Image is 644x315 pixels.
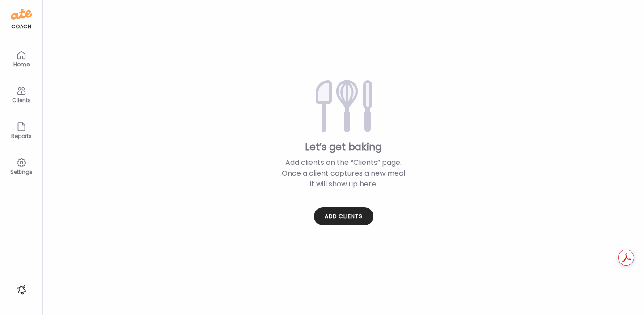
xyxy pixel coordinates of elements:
[11,23,31,30] div: coach
[11,7,32,22] img: ate
[314,207,373,225] div: Add clients
[5,169,38,175] div: Settings
[5,133,38,139] div: Reports
[5,61,38,67] div: Home
[57,140,630,154] div: Let’s get baking
[5,97,38,103] div: Clients
[281,157,406,190] div: Add clients on the “Clients” page. Once a client captures a new meal it will show up here.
